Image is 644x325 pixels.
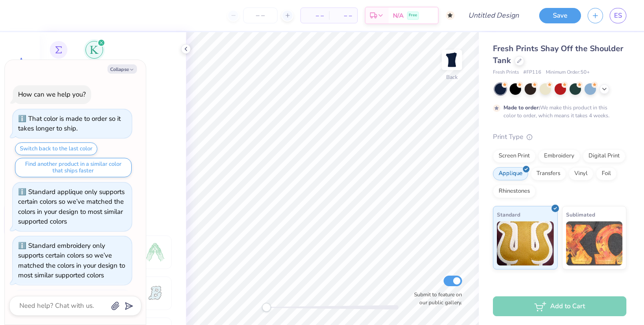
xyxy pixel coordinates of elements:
[546,69,590,76] span: Minimum Order: 50 +
[409,12,417,19] span: Free
[334,11,352,20] span: – –
[262,303,271,312] div: Accessibility label
[393,11,403,20] span: N/A
[493,149,536,163] div: Screen Print
[497,210,520,219] span: Standard
[583,149,625,163] div: Digital Print
[443,51,461,69] img: Back
[90,45,99,54] img: Greek Letters Image
[523,69,541,76] span: # FP116
[243,7,278,23] input: – –
[569,167,593,180] div: Vinyl
[81,41,108,67] div: filter for Greek Letters
[497,221,554,265] img: Standard
[18,187,125,226] div: Standard applique only supports certain colors so we’ve matched the colors in your design to most...
[566,221,623,265] img: Sublimated
[81,41,108,67] button: filter button
[461,7,526,24] input: Untitled Design
[409,291,462,306] label: Submit to feature on our public gallery.
[18,241,125,280] div: Standard embroidery only supports certain colors so we’ve matched the colors in your design to mo...
[306,11,324,20] span: – –
[531,167,566,180] div: Transfers
[107,64,137,74] button: Collapse
[566,210,595,219] span: Sublimated
[46,41,71,67] button: filter button
[493,167,528,180] div: Applique
[55,46,62,53] img: Greek Marks Image
[446,73,458,81] div: Back
[503,104,612,120] div: We make this product in this color to order, which means it takes 4 weeks.
[493,69,519,76] span: Fresh Prints
[614,11,622,21] span: ES
[493,132,626,142] div: Print Type
[503,104,540,111] strong: Made to order:
[46,41,71,67] div: filter for Greek Marks
[610,8,626,23] a: ES
[15,158,132,177] button: Find another product in a similar color that ships faster
[493,43,623,66] span: Fresh Prints Shay Off the Shoulder Tank
[493,185,536,198] div: Rhinestones
[538,149,580,163] div: Embroidery
[596,167,617,180] div: Foil
[15,142,97,155] button: Switch back to the last color
[18,114,121,133] div: That color is made to order so it takes longer to ship.
[539,8,581,23] button: Save
[18,90,86,99] div: How can we help you?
